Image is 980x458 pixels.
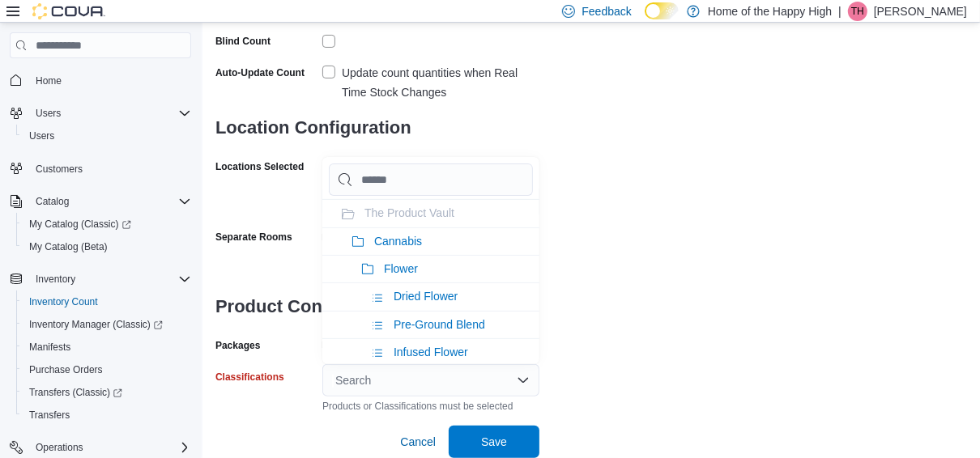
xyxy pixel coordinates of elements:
span: Save [481,434,507,450]
button: Transfers [16,404,198,426]
div: Update count quantities when Real Time Stock Changes [342,63,539,102]
span: My Catalog (Classic) [23,214,191,234]
label: Auto-Update Count [215,66,305,79]
label: Classifications [215,371,284,384]
a: Transfers [23,405,76,425]
label: Locations Selected [215,160,304,173]
a: Purchase Orders [23,360,109,380]
span: Inventory [36,273,75,286]
button: Catalog [3,190,198,213]
button: Users [16,125,198,147]
a: My Catalog (Beta) [23,237,114,257]
span: Infused Flower [394,346,468,358]
span: Users [36,107,61,120]
span: Dried Flower [394,290,458,303]
span: Catalog [29,192,191,211]
button: Cancel [394,426,442,458]
button: Customers [3,157,198,180]
span: Operations [29,438,191,457]
span: Customers [29,159,191,179]
p: | [838,2,842,21]
span: Purchase Orders [23,360,191,380]
span: Users [29,104,191,123]
span: TH [851,2,864,21]
p: [PERSON_NAME] [874,2,967,21]
span: The Product Vault [364,206,454,219]
span: Cancel [400,434,436,450]
div: Products or Classifications must be selected [322,397,539,413]
p: Home of the Happy High [708,2,832,21]
h3: Product Configuration [215,281,539,333]
img: Cova [32,3,105,19]
span: Cannabis [374,235,422,248]
a: Home [29,71,68,91]
span: My Catalog (Beta) [29,240,108,253]
span: My Catalog (Beta) [23,237,191,257]
span: Transfers (Classic) [29,386,122,399]
span: My Catalog (Classic) [29,218,131,231]
a: Inventory Manager (Classic) [16,313,198,336]
span: Transfers (Classic) [23,383,191,402]
span: Inventory Manager (Classic) [23,315,191,334]
h3: Location Configuration [215,102,539,154]
a: Inventory Manager (Classic) [23,315,169,334]
button: Inventory [29,269,82,289]
a: My Catalog (Classic) [16,213,198,235]
span: Inventory Count [23,292,191,312]
div: Timothy Hart [848,2,867,21]
span: Pre-Ground Blend [394,318,485,331]
span: Manifests [29,341,70,354]
a: Transfers (Classic) [23,383,129,402]
a: Users [23,126,61,146]
span: Inventory Count [29,295,98,308]
span: Flower [384,262,418,275]
div: Separate Rooms [215,231,292,244]
span: Catalog [36,195,69,208]
span: Users [29,129,54,142]
button: Home [3,68,198,91]
span: Transfers [29,409,70,422]
span: Dark Mode [645,19,646,20]
span: Feedback [582,3,631,19]
button: Catalog [29,192,75,211]
span: Transfers [23,405,191,425]
span: Inventory [29,269,191,289]
span: Customers [36,163,83,176]
span: Home [29,70,191,90]
a: My Catalog (Classic) [23,214,138,234]
span: Operations [36,441,83,454]
button: Inventory Count [16,290,198,313]
label: Packages [215,339,260,352]
button: My Catalog (Beta) [16,235,198,258]
a: Customers [29,159,89,179]
button: Operations [29,438,90,457]
a: Transfers (Classic) [16,381,198,404]
input: Dark Mode [645,2,679,19]
span: Manifests [23,337,191,357]
span: Users [23,126,191,146]
button: Users [3,102,198,125]
span: Home [36,74,62,87]
button: Inventory [3,268,198,290]
div: 1 [322,154,539,173]
button: Save [449,426,539,458]
div: Blind Count [215,35,271,48]
a: Manifests [23,337,77,357]
span: Purchase Orders [29,363,103,376]
a: Inventory Count [23,292,104,312]
button: Manifests [16,336,198,358]
button: Purchase Orders [16,358,198,381]
input: Chip List selector [329,163,533,196]
button: Users [29,104,67,123]
span: Inventory Manager (Classic) [29,318,163,331]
